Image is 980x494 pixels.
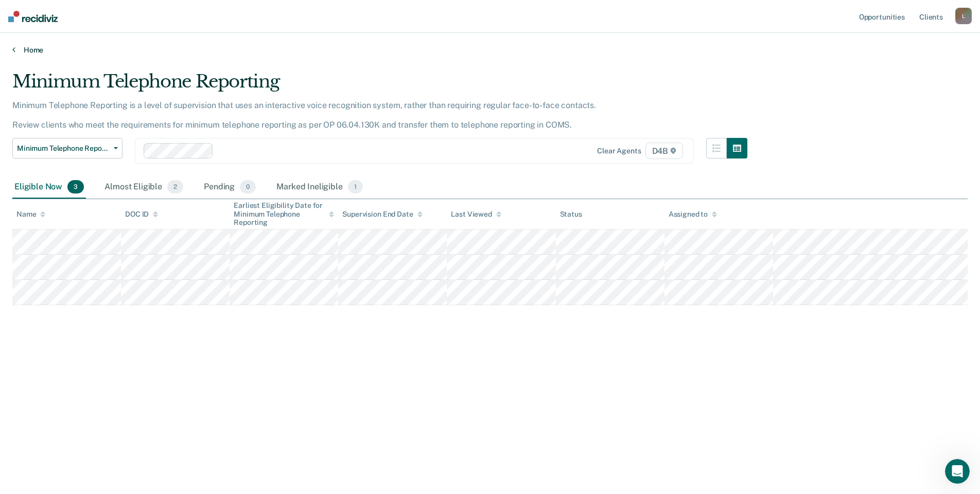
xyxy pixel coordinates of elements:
[12,71,747,100] div: Minimum Telephone Reporting
[167,180,183,193] span: 2
[102,176,185,199] div: Almost Eligible2
[669,210,717,219] div: Assigned to
[12,138,122,158] button: Minimum Telephone Reporting
[202,176,258,199] div: Pending0
[645,143,683,159] span: D4B
[12,100,596,130] p: Minimum Telephone Reporting is a level of supervision that uses an interactive voice recognition ...
[67,180,84,193] span: 3
[234,201,334,227] div: Earliest Eligibility Date for Minimum Telephone Reporting
[342,210,422,219] div: Supervision End Date
[597,147,641,155] div: Clear agents
[12,45,968,55] a: Home
[8,11,58,22] img: Recidiviz
[12,176,86,199] div: Eligible Now3
[274,176,365,199] div: Marked Ineligible1
[451,210,501,219] div: Last Viewed
[16,210,45,219] div: Name
[240,180,256,193] span: 0
[17,144,110,153] span: Minimum Telephone Reporting
[945,459,970,484] iframe: Intercom live chat
[348,180,363,193] span: 1
[125,210,158,219] div: DOC ID
[955,8,972,24] button: L
[560,210,582,219] div: Status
